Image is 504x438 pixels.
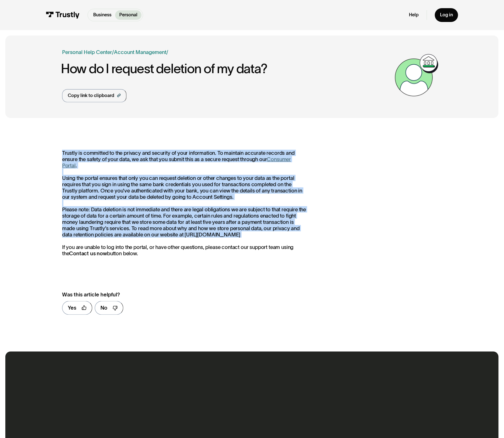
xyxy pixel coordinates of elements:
a: Copy link to clipboard [62,89,126,103]
a: Consumer Portal [62,156,291,168]
a: Personal [115,10,141,20]
p: Business [93,12,111,19]
h1: How do I request deletion of my data? [61,62,392,76]
div: / [112,48,114,56]
a: Log in [435,8,458,22]
div: Log in [440,12,453,18]
a: Help [409,12,419,18]
a: Personal Help Center [62,48,112,56]
p: Personal [119,12,137,19]
div: No [100,304,107,312]
strong: Contact us now [69,251,107,256]
a: Yes [62,301,92,315]
div: Yes [68,304,76,312]
div: Was this article helpful? [62,291,292,299]
a: Business [89,10,115,20]
div: / [166,48,168,56]
div: Copy link to clipboard [68,92,115,99]
img: Trustly Logo [46,12,80,19]
p: Trustly is committed to the privacy and security of your information. To maintain accurate record... [62,150,307,257]
a: Account Management [114,49,166,55]
a: No [95,301,123,315]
